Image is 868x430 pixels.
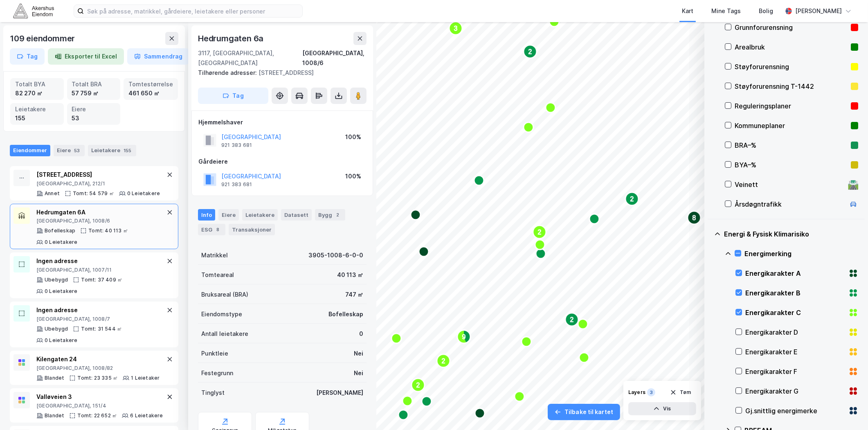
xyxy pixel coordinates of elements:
div: Totalt BYA [15,80,59,89]
div: Nei [354,368,363,378]
div: 3117, [GEOGRAPHIC_DATA], [GEOGRAPHIC_DATA] [198,48,302,68]
div: Antall leietakere [201,329,248,339]
div: 40 113 ㎡ [337,270,363,280]
text: 2 [630,196,634,203]
div: 747 ㎡ [345,290,363,299]
div: Map marker [535,240,545,250]
button: Sammendrag [127,48,189,65]
div: Eiere [72,105,116,114]
div: Hedrumgaten 6a [198,32,265,45]
button: Vis [628,402,696,415]
div: Map marker [412,378,425,392]
div: 0 Leietakere [45,337,77,344]
text: 2 [538,229,542,236]
div: 921 383 681 [221,181,252,188]
div: 155 [122,146,133,155]
div: Map marker [403,396,412,406]
text: 2 [528,48,532,55]
div: Blandet [45,375,64,381]
text: 2 [416,382,420,389]
div: 0 Leietakere [45,239,77,245]
div: Map marker [475,408,485,418]
div: Tomt: 22 652 ㎡ [77,412,117,419]
div: Bolig [759,6,773,16]
div: [GEOGRAPHIC_DATA], 1008/82 [36,365,160,371]
div: Reguleringsplaner [735,101,848,111]
div: Veinett [735,180,845,189]
div: Gj.snittlig energimerke [745,406,845,416]
div: Map marker [391,333,401,343]
div: 1 Leietaker [131,375,160,381]
input: Søk på adresse, matrikkel, gårdeiere, leietakere eller personer [84,5,302,17]
div: Mine Tags [711,6,741,16]
div: Energikarakter A [745,268,845,278]
div: [STREET_ADDRESS] [198,68,360,78]
div: Blandet [45,412,64,419]
div: Map marker [449,22,462,35]
div: 100% [345,132,361,142]
div: 53 [72,114,116,123]
div: Kommuneplaner [735,121,848,131]
div: Map marker [546,103,555,113]
div: Nei [354,349,363,358]
div: Annet [45,190,60,197]
div: Map marker [411,210,421,220]
div: 2 [334,211,342,219]
div: Energikarakter E [745,347,845,357]
div: 921 383 681 [221,142,252,149]
div: Tomt: 40 113 ㎡ [88,227,128,234]
div: 100% [345,171,361,181]
div: [GEOGRAPHIC_DATA], 1008/6 [302,48,367,68]
div: 53 [72,146,81,155]
div: Gårdeiere [198,157,366,167]
div: Hjemmelshaver [198,117,366,127]
div: Map marker [515,392,524,401]
div: Transaksjoner [229,224,275,235]
div: BYA–% [735,160,848,170]
div: Punktleie [201,349,228,358]
div: 0 [359,329,363,339]
div: 461 650 ㎡ [128,89,173,98]
div: Totalt BRA [72,80,116,89]
div: [STREET_ADDRESS] [36,170,160,180]
div: 109 eiendommer [10,32,76,45]
span: Tilhørende adresser: [198,69,259,76]
div: BRA–% [735,140,848,150]
div: Tomtestørrelse [128,80,173,89]
div: Matrikkel [201,250,228,260]
button: Tøm [665,386,696,399]
div: Støyforurensning [735,62,848,72]
div: [GEOGRAPHIC_DATA], 1008/7 [36,316,165,322]
button: Tilbake til kartet [548,404,620,420]
div: Map marker [579,353,589,362]
div: 3 [647,388,655,396]
div: [GEOGRAPHIC_DATA], 1007/11 [36,267,165,273]
text: 9 [462,333,466,340]
div: Festegrunn [201,368,233,378]
div: Ubebygd [45,277,68,283]
div: Leietakere [242,209,278,221]
div: Hedrumgaten 6A [36,207,165,217]
div: Map marker [524,122,533,132]
div: Bofelleskap [328,309,363,319]
div: [GEOGRAPHIC_DATA], 1008/6 [36,218,165,224]
div: Eiere [218,209,239,221]
div: Bygg [315,209,345,221]
div: Leietakere [88,145,136,156]
div: Bofelleskap [45,227,75,234]
img: akershus-eiendom-logo.9091f326c980b4bce74ccdd9f866810c.svg [13,4,54,18]
div: [GEOGRAPHIC_DATA], 151/4 [36,403,163,409]
div: Map marker [419,247,429,257]
div: Energikarakter D [745,327,845,337]
button: Tag [198,88,268,104]
text: 8 [693,214,696,221]
div: Energi & Fysisk Klimarisiko [724,229,858,239]
div: Energikarakter C [745,308,845,317]
button: Eksporter til Excel [48,48,124,65]
div: Tomt: 23 335 ㎡ [77,375,118,381]
div: Energikarakter G [745,386,845,396]
div: Map marker [437,354,450,367]
div: Grunnforurensning [735,23,848,32]
div: Map marker [536,249,546,259]
text: 2 [570,316,574,323]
